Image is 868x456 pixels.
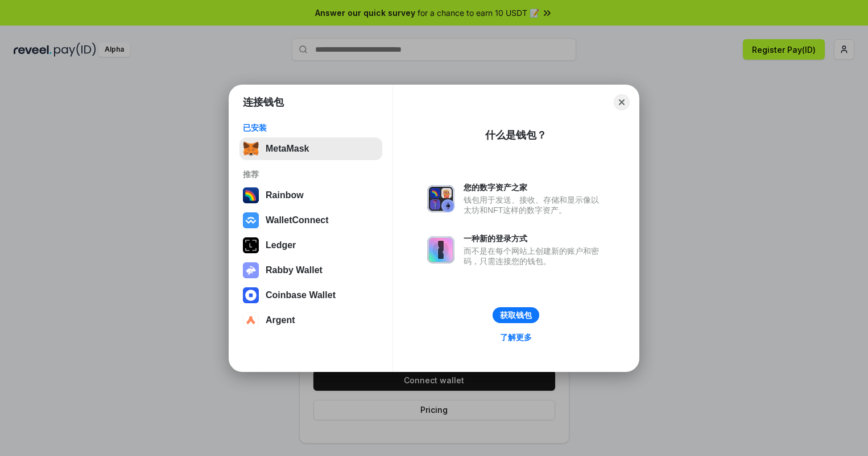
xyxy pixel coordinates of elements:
div: 获取钱包 [500,310,532,320]
img: svg+xml,%3Csvg%20xmlns%3D%22http%3A%2F%2Fwww.w3.org%2F2000%2Fsvg%22%20fill%3D%22none%22%20viewBox... [243,262,259,278]
img: svg+xml,%3Csvg%20xmlns%3D%22http%3A%2F%2Fwww.w3.org%2F2000%2Fsvg%22%20fill%3D%22none%22%20viewBox... [427,185,454,212]
button: MetaMask [239,137,382,160]
button: 获取钱包 [493,307,539,323]
div: 而不是在每个网站上创建新的账户和密码，只需连接您的钱包。 [464,246,605,266]
div: 您的数字资产之家 [464,182,605,193]
img: svg+xml,%3Csvg%20width%3D%2228%22%20height%3D%2228%22%20viewBox%3D%220%200%2028%2028%22%20fill%3D... [243,212,259,228]
a: 了解更多 [493,330,539,345]
img: svg+xml,%3Csvg%20xmlns%3D%22http%3A%2F%2Fwww.w3.org%2F2000%2Fsvg%22%20width%3D%2228%22%20height%3... [243,237,259,253]
button: Close [614,94,630,110]
button: WalletConnect [239,209,382,232]
div: 钱包用于发送、接收、存储和显示像以太坊和NFT这样的数字资产。 [464,195,605,215]
div: Rainbow [266,190,304,200]
div: Coinbase Wallet [266,290,336,300]
div: Ledger [266,240,296,250]
button: Rabby Wallet [239,259,382,282]
button: Argent [239,309,382,332]
div: WalletConnect [266,215,329,225]
button: Coinbase Wallet [239,284,382,307]
div: 了解更多 [500,332,532,342]
img: svg+xml,%3Csvg%20width%3D%2228%22%20height%3D%2228%22%20viewBox%3D%220%200%2028%2028%22%20fill%3D... [243,287,259,303]
div: Argent [266,315,295,325]
img: svg+xml,%3Csvg%20width%3D%2228%22%20height%3D%2228%22%20viewBox%3D%220%200%2028%2028%22%20fill%3D... [243,312,259,328]
div: MetaMask [266,144,309,154]
div: Rabby Wallet [266,265,323,275]
img: svg+xml,%3Csvg%20width%3D%22120%22%20height%3D%22120%22%20viewBox%3D%220%200%20120%20120%22%20fil... [243,187,259,203]
div: 什么是钱包？ [485,128,547,142]
div: 推荐 [243,169,379,179]
div: 已安装 [243,123,379,133]
img: svg+xml,%3Csvg%20fill%3D%22none%22%20height%3D%2233%22%20viewBox%3D%220%200%2035%2033%22%20width%... [243,141,259,157]
div: 一种新的登录方式 [464,233,605,244]
img: svg+xml,%3Csvg%20xmlns%3D%22http%3A%2F%2Fwww.w3.org%2F2000%2Fsvg%22%20fill%3D%22none%22%20viewBox... [427,236,454,263]
button: Rainbow [239,184,382,207]
button: Ledger [239,234,382,257]
h1: 连接钱包 [243,95,284,109]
